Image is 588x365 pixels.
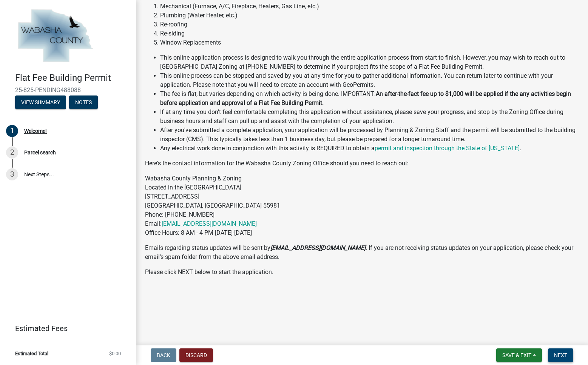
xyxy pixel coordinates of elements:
div: 1 [6,125,18,137]
div: Welcome! [24,128,47,134]
a: permit and inspection through the State of [US_STATE] [375,145,520,152]
button: Save & Exit [496,348,542,362]
li: Window Replacements [160,38,579,47]
p: Please click NEXT below to start the application. [145,268,579,277]
div: 2 [6,146,18,159]
p: Emails regarding status updates will be sent by . If you are not receiving status updates on your... [145,243,579,262]
wm-modal-confirm: Summary [15,100,66,106]
div: Parcel search [24,150,56,155]
span: Save & Exit [502,352,531,358]
span: Estimated Total [15,351,48,356]
button: View Summary [15,95,66,109]
li: The fee is flat, but varies depending on which activity is being done. IMPORTANT: [160,89,579,108]
span: Next [554,352,567,358]
button: Back [151,348,176,362]
span: Back [157,352,170,358]
li: This online process can be stopped and saved by you at any time for you to gather additional info... [160,71,579,89]
p: Here's the contact information for the Wabasha County Zoning Office should you need to reach out: [145,159,579,168]
li: Re-roofing [160,20,579,29]
div: 3 [6,168,18,180]
strong: [EMAIL_ADDRESS][DOMAIN_NAME] [270,244,366,251]
button: Next [548,348,573,362]
p: Wabasha County Planning & Zoning Located in the [GEOGRAPHIC_DATA] [STREET_ADDRESS] [GEOGRAPHIC_DA... [145,174,579,237]
img: Wabasha County, Minnesota [15,8,95,65]
a: Estimated Fees [6,321,124,336]
li: This online application process is designed to walk you through the entire application process fr... [160,53,579,71]
button: Discard [179,348,213,362]
span: $0.00 [109,351,121,356]
button: Notes [69,95,98,109]
li: After you've submitted a complete application, your application will be processed by Planning & Z... [160,126,579,144]
wm-modal-confirm: Notes [69,100,98,106]
span: 25-825-PENDING488088 [15,86,121,94]
li: Plumbing (Water Heater, etc.) [160,11,579,20]
li: Re-siding [160,29,579,38]
a: [EMAIL_ADDRESS][DOMAIN_NAME] [162,220,257,227]
li: Any electrical work done in conjunction with this activity is REQUIRED to obtain a . [160,144,579,153]
li: Mechanical (Furnace, A/C, Fireplace, Heaters, Gas Line, etc.) [160,2,579,11]
h4: Flat Fee Building Permit [15,72,130,83]
li: If at any time you don't feel comfortable completing this application without assistance, please ... [160,108,579,126]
